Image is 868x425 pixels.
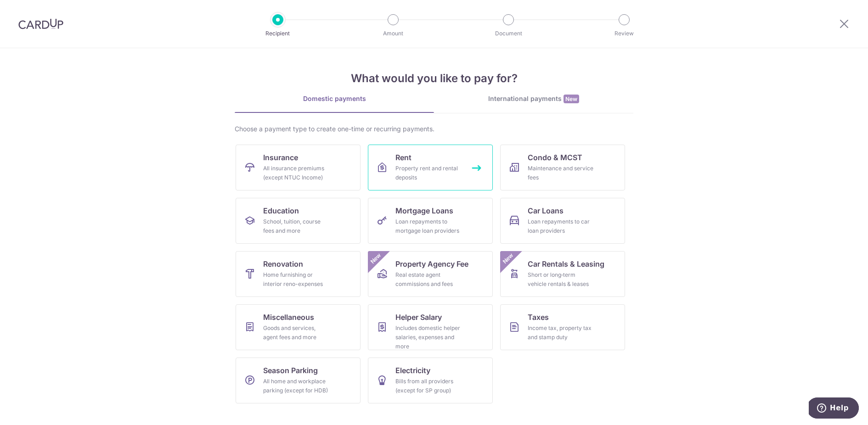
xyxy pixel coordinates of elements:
[528,217,594,235] div: Loan repayments to car loan providers
[263,258,303,269] span: Renovation
[434,94,633,104] div: International payments
[263,365,318,376] span: Season Parking
[528,324,594,342] div: Income tax, property tax and stamp duty
[18,18,63,29] img: CardUp
[500,251,625,297] a: Car Rentals & LeasingShort or long‑term vehicle rentals & leasesNew
[564,95,579,103] span: New
[395,365,430,376] span: Electricity
[395,152,411,163] span: Rent
[500,304,625,350] a: TaxesIncome tax, property tax and stamp duty
[236,198,361,244] a: EducationSchool, tuition, course fees and more
[368,358,493,403] a: ElectricityBills from all providers (except for SP group)
[395,258,468,269] span: Property Agency Fee
[528,258,604,269] span: Car Rentals & Leasing
[528,205,564,216] span: Car Loans
[263,205,299,216] span: Education
[395,324,462,351] div: Includes domestic helper salaries, expenses and more
[368,304,493,350] a: Helper SalaryIncludes domestic helper salaries, expenses and more
[528,152,582,163] span: Condo & MCST
[368,198,493,244] a: Mortgage LoansLoan repayments to mortgage loan providers
[809,397,859,420] iframe: Opens a widget where you can find more information
[395,164,462,182] div: Property rent and rental deposits
[395,377,462,395] div: Bills from all providers (except for SP group)
[263,152,298,163] span: Insurance
[236,304,361,350] a: MiscellaneousGoods and services, agent fees and more
[528,270,594,289] div: Short or long‑term vehicle rentals & leases
[368,251,383,266] span: New
[235,94,434,103] div: Domestic payments
[21,6,40,15] span: Help
[368,145,493,190] a: RentProperty rent and rental deposits
[500,198,625,244] a: Car LoansLoan repayments to car loan providers
[368,251,493,297] a: Property Agency FeeReal estate agent commissions and feesNew
[395,217,462,235] div: Loan repayments to mortgage loan providers
[501,251,516,266] span: New
[528,164,594,182] div: Maintenance and service fees
[263,312,314,323] span: Miscellaneous
[236,145,361,190] a: InsuranceAll insurance premiums (except NTUC Income)
[235,70,633,87] h4: What would you like to pay for?
[263,270,329,289] div: Home furnishing or interior reno-expenses
[263,217,329,235] div: School, tuition, course fees and more
[395,205,453,216] span: Mortgage Loans
[528,312,549,323] span: Taxes
[263,377,329,395] div: All home and workplace parking (except for HDB)
[395,270,462,289] div: Real estate agent commissions and fees
[590,29,658,38] p: Review
[236,358,361,403] a: Season ParkingAll home and workplace parking (except for HDB)
[263,324,329,342] div: Goods and services, agent fees and more
[236,251,361,297] a: RenovationHome furnishing or interior reno-expenses
[263,164,329,182] div: All insurance premiums (except NTUC Income)
[235,124,633,134] div: Choose a payment type to create one-time or recurring payments.
[500,145,625,190] a: Condo & MCSTMaintenance and service fees
[359,29,427,38] p: Amount
[244,29,312,38] p: Recipient
[395,312,442,323] span: Helper Salary
[474,29,542,38] p: Document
